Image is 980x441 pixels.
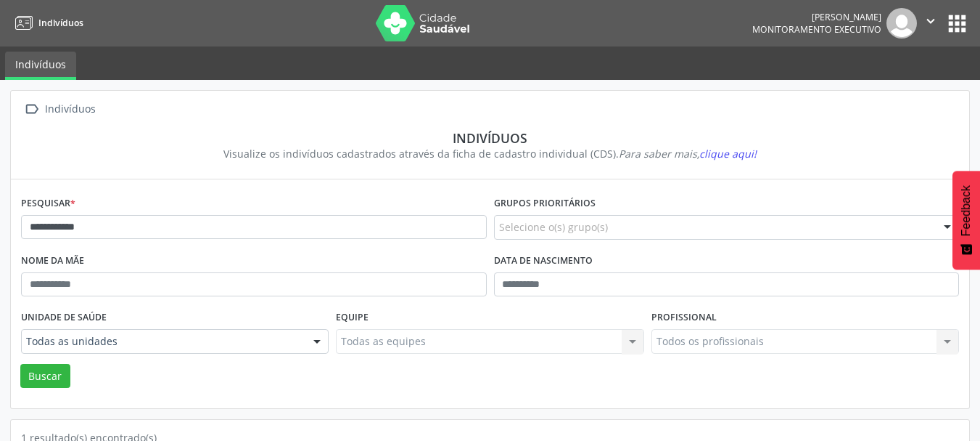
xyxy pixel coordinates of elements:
[336,307,368,329] label: Equipe
[499,219,608,235] span: Selecione o(s) grupo(s)
[494,193,596,215] label: Grupos prioritários
[21,250,84,272] label: Nome da mãe
[10,11,83,35] a: Indivíduos
[917,8,944,39] button: 
[494,250,593,272] label: Data de nascimento
[42,99,98,120] div: Indivíduos
[20,364,70,389] button: Buscar
[651,307,717,329] label: Profissional
[38,17,83,29] span: Indivíduos
[26,334,299,349] span: Todas as unidades
[960,185,973,236] span: Feedback
[21,307,107,329] label: Unidade de saúde
[21,193,75,215] label: Pesquisar
[31,146,949,161] div: Visualize os indivíduos cadastrados através da ficha de cadastro individual (CDS).
[619,147,757,161] i: Para saber mais,
[21,99,42,120] i: 
[752,23,881,36] span: Monitoramento Executivo
[952,171,980,270] button: Feedback - Mostrar pesquisa
[31,130,949,146] div: Indivíduos
[886,8,917,39] img: img
[944,11,970,36] button: apps
[699,147,757,161] span: clique aqui!
[752,11,881,23] div: [PERSON_NAME]
[21,99,98,120] a:  Indivíduos
[923,13,939,29] i: 
[5,52,76,80] a: Indivíduos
